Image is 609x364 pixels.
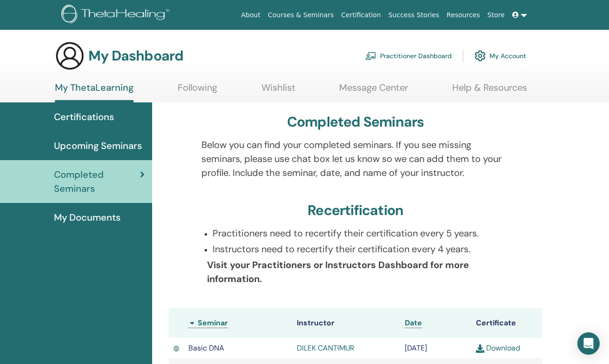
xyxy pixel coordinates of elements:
[292,308,401,338] th: Instructor
[476,343,520,353] a: Download
[54,210,120,224] span: My Documents
[297,343,355,353] a: DILEK CANTIMUR
[55,82,134,102] a: My ThetaLearning
[264,7,338,24] a: Courses & Seminars
[476,344,484,353] img: download.svg
[385,7,443,24] a: Success Stories
[174,344,179,352] img: Active Certificate
[405,318,422,328] a: Date
[54,168,140,195] span: Completed Seminars
[54,139,142,153] span: Upcoming Seminars
[405,318,422,328] span: Date
[287,114,424,130] h3: Completed Seminars
[213,226,510,240] p: Practitioners need to recertify their certification every 5 years.
[261,82,295,100] a: Wishlist
[365,46,452,66] a: Practitioner Dashboard
[188,343,224,353] span: Basic DNA
[178,82,217,100] a: Following
[339,82,408,100] a: Message Center
[213,242,510,256] p: Instructors need to recertify their certification every 4 years.
[471,308,542,338] th: Certificate
[237,7,264,24] a: About
[400,338,471,358] td: [DATE]
[452,82,527,100] a: Help & Resources
[484,7,509,24] a: Store
[61,5,173,26] img: logo.png
[207,259,469,285] b: Visit your Practitioners or Instructors Dashboard for more information.
[201,138,510,180] p: Below you can find your completed seminars. If you see missing seminars, please use chat box let ...
[54,110,114,124] span: Certifications
[308,202,403,219] h3: Recertification
[577,332,600,355] div: Open Intercom Messenger
[88,47,183,64] h3: My Dashboard
[55,41,85,71] img: generic-user-icon.jpg
[475,48,486,64] img: cog.svg
[475,46,526,66] a: My Account
[365,52,376,60] img: chalkboard-teacher.svg
[443,7,484,24] a: Resources
[337,7,384,24] a: Certification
